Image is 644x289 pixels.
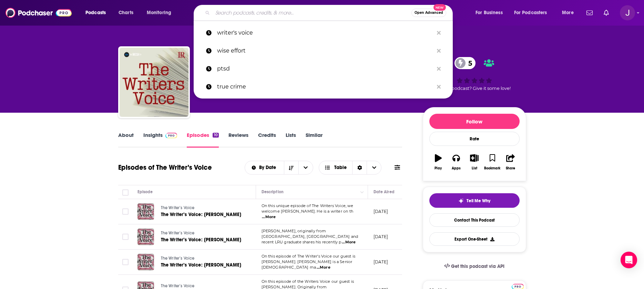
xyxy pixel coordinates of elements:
div: Sort Direction [352,161,367,174]
a: true crime [194,78,453,96]
h1: Episodes of The Writer’s Voice [118,163,212,172]
button: open menu [471,7,511,18]
span: Logged in as josephpapapr [620,5,635,20]
img: The Writer’s Voice [120,48,188,117]
span: On this episode of The Writer's Voice our guest is [262,254,356,259]
a: Get this podcast via API [439,258,510,275]
span: The Writer’s Voice: [PERSON_NAME] [161,237,242,243]
a: The Writer’s Voice: [PERSON_NAME] [161,236,243,243]
button: List [465,150,483,175]
span: Podcasts [85,8,106,18]
button: Apps [447,150,465,175]
a: Show notifications dropdown [601,7,612,19]
a: About [118,132,134,148]
div: Open Intercom Messenger [621,252,637,268]
span: More [562,8,574,18]
a: Reviews [228,132,248,148]
span: ...More [342,240,356,245]
div: Apps [452,166,461,170]
span: The Writer’s Voice [161,231,195,235]
span: Toggle select row [122,259,129,265]
button: open menu [245,165,284,170]
p: writer's voice [217,24,433,42]
a: Episodes10 [187,132,218,148]
img: Podchaser - Follow, Share and Rate Podcasts [6,6,72,19]
a: The Writer’s Voice [161,205,243,211]
span: Good podcast? Give it some love! [438,86,511,91]
span: On this episode of the Writers Voice our guest is [262,279,354,284]
button: open menu [142,7,180,18]
button: open menu [557,7,582,18]
img: Podchaser Pro [165,133,177,138]
span: The Writer’s Voice: [PERSON_NAME] [161,212,242,217]
a: Credits [258,132,276,148]
button: Share [501,150,519,175]
button: Follow [429,114,520,129]
span: The Writer’s Voice [161,205,195,210]
span: Table [334,165,347,170]
p: ptsd [217,60,433,78]
a: The Writer’s Voice: [PERSON_NAME] [161,262,243,269]
span: [PERSON_NAME]. [PERSON_NAME] is a Senior [DEMOGRAPHIC_DATA] ma [262,259,352,270]
a: InsightsPodchaser Pro [143,132,177,148]
span: The Writer’s Voice [161,256,195,261]
a: Similar [306,132,323,148]
button: Choose View [319,161,382,175]
span: welcome [PERSON_NAME]. He is a writer on th [262,209,353,214]
a: Show notifications dropdown [584,7,595,19]
p: [DATE] [374,208,388,214]
div: Episode [137,188,153,196]
span: On this unique episode of The Writers Voice, we [262,203,354,208]
a: The Writer’s Voice [161,230,243,236]
span: Get this podcast via API [451,263,504,269]
span: ...More [317,265,330,270]
div: Share [506,166,515,170]
span: The Writer’s Voice [161,283,195,288]
span: [PERSON_NAME], originally from [GEOGRAPHIC_DATA], [GEOGRAPHIC_DATA] and [262,229,358,239]
div: Date Aired [374,188,395,196]
span: Monitoring [147,8,171,18]
button: Column Actions [358,188,366,196]
span: By Date [259,165,278,170]
a: 5 [454,57,476,69]
span: For Business [476,8,503,18]
button: Play [429,150,447,175]
div: Description [262,188,284,196]
button: open menu [510,7,557,18]
span: Tell Me Why [467,198,490,204]
a: writer's voice [194,24,453,42]
p: wise effort [217,42,433,60]
button: Open AdvancedNew [411,9,446,17]
span: The Writer’s Voice: [PERSON_NAME] [161,262,242,268]
a: Charts [114,7,137,18]
span: recent LRU graduate shares his recently p [262,240,341,244]
span: ...More [262,214,276,220]
div: Rate [429,132,520,146]
div: 10 [213,133,218,138]
div: Play [435,166,442,170]
span: New [433,4,446,11]
button: tell me why sparkleTell Me Why [429,193,520,208]
button: Bookmark [483,150,501,175]
div: Bookmark [484,166,500,170]
div: List [472,166,477,170]
span: Open Advanced [415,11,443,15]
a: The Writer’s Voice [161,255,243,262]
a: Contact This Podcast [429,213,520,227]
span: Toggle select row [122,234,129,240]
a: The Writer’s Voice: [PERSON_NAME] [161,211,243,218]
img: User Profile [620,5,635,20]
input: Search podcasts, credits, & more... [213,7,411,18]
h2: Choose List sort [245,161,313,175]
div: 5Good podcast? Give it some love! [423,53,526,95]
button: Show profile menu [620,5,635,20]
span: For Podcasters [514,8,547,18]
span: 5 [461,57,476,69]
p: [DATE] [374,259,388,265]
button: Export One-Sheet [429,232,520,246]
button: open menu [298,161,313,174]
a: wise effort [194,42,453,60]
div: Search podcasts, credits, & more... [200,5,459,21]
